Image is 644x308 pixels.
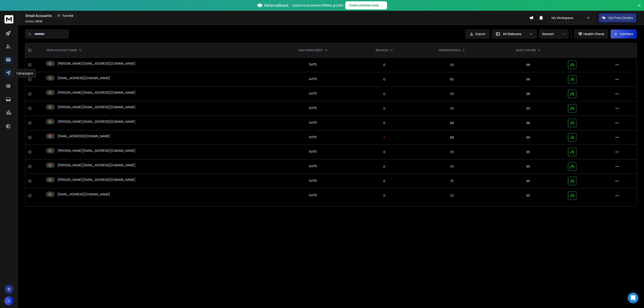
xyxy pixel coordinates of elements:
td: 98 [491,87,565,101]
td: 68 [413,130,491,145]
p: [EMAIL_ADDRESS][DOMAIN_NAME] [57,192,110,196]
div: 4 of 15 [309,91,317,96]
td: 70 [413,145,491,159]
div: 3 of 15 [309,62,317,67]
p: 0 [358,92,410,96]
button: Get Free Credits [599,13,636,22]
td: 98 [491,116,565,130]
span: 10 / 10 [35,19,42,23]
div: 0 of 15 [309,164,317,168]
p: [PERSON_NAME][EMAIL_ADDRESS][DOMAIN_NAME] [57,119,136,124]
td: 99 [491,130,565,145]
p: Emails : [25,20,42,23]
p: DAILY EMAILS SENT [298,49,323,52]
button: Health Check [574,30,608,38]
div: Open Intercom Messenger [628,293,638,303]
button: G [4,296,13,305]
p: 0 [358,63,410,67]
td: 95 [491,174,565,188]
p: [PERSON_NAME][EMAIL_ADDRESS][DOMAIN_NAME] [57,148,136,153]
div: 3 of 15 [309,135,317,139]
p: HEALTH SCORE [516,49,536,52]
button: Newest [539,30,568,38]
p: [PERSON_NAME][EMAIL_ADDRESS][DOMAIN_NAME] [57,177,136,182]
td: 70 [413,159,491,174]
p: [PERSON_NAME][EMAIL_ADDRESS][DOMAIN_NAME] [57,105,136,109]
td: 70 [413,101,491,116]
button: Export [466,30,489,38]
p: WARMUP EMAILS [439,49,460,52]
td: 50 [413,72,491,87]
button: Claim Lifetime Deal→ [345,1,387,9]
p: [EMAIL_ADDRESS][DOMAIN_NAME] [57,134,110,138]
div: 3 of 15 [309,106,317,110]
div: EMAIL ACCOUNT NAME [47,49,82,52]
div: 4 of 15 [309,178,317,183]
p: Unlock AI-powered affiliate growth [292,3,343,8]
button: Add New [611,30,637,38]
td: 45 [413,58,491,72]
td: 95 [491,145,565,159]
p: 0 [358,77,410,82]
div: 4 of 15 [309,120,317,125]
p: BOUNCES [376,49,388,52]
div: Campaigns [13,69,36,78]
td: 75 [413,174,491,188]
td: 95 [491,188,565,203]
p: Get Free Credits [608,16,633,20]
td: 98 [491,72,565,87]
p: [EMAIL_ADDRESS][DOMAIN_NAME] [57,76,110,80]
p: [PERSON_NAME][EMAIL_ADDRESS][DOMAIN_NAME] [57,90,136,95]
td: 72 [413,188,491,203]
button: Tutorial [55,13,76,19]
p: 0 [358,164,410,169]
td: 68 [413,116,491,130]
p: 0 [358,150,410,154]
td: 98 [491,58,565,72]
div: 4 of 15 [309,77,317,81]
span: ReferralStack [264,3,288,8]
p: All Statuses [503,32,527,36]
p: 1 [358,135,410,140]
p: [PERSON_NAME][EMAIL_ADDRESS][DOMAIN_NAME] [57,163,136,167]
p: 0 [358,106,410,111]
td: 95 [491,159,565,174]
div: 0 of 15 [309,193,317,197]
div: 3 of 15 [309,149,317,154]
p: 0 [358,193,410,198]
p: Health Check [583,32,604,36]
button: Close banner [636,3,642,13]
p: 0 [358,179,410,183]
div: Email Accounts [25,13,529,19]
p: 0 [358,121,410,125]
span: → [380,3,383,8]
td: 70 [413,87,491,101]
p: [PERSON_NAME][EMAIL_ADDRESS][DOMAIN_NAME] [57,61,136,66]
td: 99 [491,101,565,116]
p: My Workspace [552,16,575,20]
